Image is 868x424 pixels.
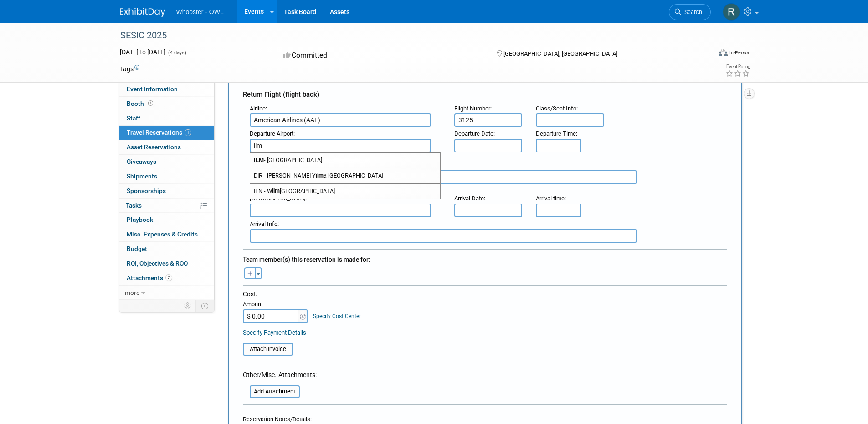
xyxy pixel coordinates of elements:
div: SESIC 2025 [117,27,697,44]
span: ILN - W [GEOGRAPHIC_DATA] [250,184,440,199]
span: Arrival time [536,195,565,202]
span: Class/Seat Info [536,105,576,112]
small: : [454,105,492,112]
a: Sponsorships [119,184,214,198]
span: Flight Number [454,105,490,112]
span: Travel Reservations [127,129,191,136]
a: ROI, Objectives & ROO [119,256,214,271]
strong: ilm [316,172,324,179]
small: : [250,220,279,227]
a: Shipments [119,169,214,183]
span: Arrival Info [250,220,277,227]
a: Event Information [119,82,214,96]
a: Specify Payment Details [243,329,306,336]
div: Team member(s) this reservation is made for: [243,251,727,266]
span: Playbook [127,216,153,223]
a: Staff [119,111,214,126]
img: Robert Dugan [723,3,740,21]
a: Playbook [119,213,214,227]
span: ROI, Objectives & ROO [127,260,188,267]
span: Whooster - OWL [176,8,224,16]
small: : [536,195,566,202]
span: DIR - [PERSON_NAME] Y a [GEOGRAPHIC_DATA] [250,168,440,183]
strong: ilm [272,188,280,194]
span: 1 [185,129,191,136]
span: Giveaways [127,158,156,165]
div: Event Format [657,47,751,61]
span: Arrival Date [454,195,484,202]
a: Misc. Expenses & Credits [119,227,214,241]
a: Specify Cost Center [313,313,361,319]
span: Departure Date [454,130,493,137]
span: Tasks [126,202,142,209]
span: Search [681,9,702,16]
span: Sponsorships [127,187,166,194]
span: Staff [127,115,140,122]
span: 2 [165,274,172,281]
div: In-Person [729,49,750,56]
a: Asset Reservations [119,140,214,154]
span: (4 days) [167,50,186,56]
span: more [125,289,139,296]
small: : [536,105,578,112]
span: Booth not reserved yet [146,100,155,107]
span: Budget [127,245,147,252]
span: Return Flight (flight back) [243,90,319,99]
a: Booth [119,97,214,111]
a: Giveaways [119,155,214,169]
span: - [GEOGRAPHIC_DATA] [250,153,440,168]
span: Shipments [127,173,157,180]
span: to [139,48,147,56]
td: Toggle Event Tabs [195,300,214,312]
small: : [536,130,577,137]
span: Event Information [127,85,178,93]
div: Amount [243,300,309,309]
span: Airline [250,105,266,112]
a: Tasks [119,199,214,213]
td: Tags [120,64,139,73]
img: ExhibitDay [120,8,165,17]
body: Rich Text Area. Press ALT-0 for help. [5,4,471,13]
span: Departure Time [536,130,576,137]
div: Committed [281,47,482,63]
span: Misc. Expenses & Credits [127,230,198,238]
small: : [454,130,495,137]
a: Budget [119,242,214,256]
img: Format-Inperson.png [719,49,728,56]
strong: ILM [254,157,264,163]
small: : [250,105,267,112]
span: Attachments [127,274,172,282]
a: Search [669,4,711,20]
small: : [250,130,295,137]
span: Asset Reservations [127,143,181,151]
span: Booth [127,100,155,107]
div: Other/Misc. Attachments: [243,370,317,382]
span: [GEOGRAPHIC_DATA], [GEOGRAPHIC_DATA] [503,50,617,57]
div: Cost: [243,290,727,298]
span: [DATE] [DATE] [120,48,166,56]
div: Event Rating [725,64,750,69]
a: Travel Reservations1 [119,126,214,140]
small: : [454,195,485,202]
a: more [119,286,214,300]
span: Departure Airport [250,130,293,137]
a: Attachments2 [119,271,214,285]
td: Personalize Event Tab Strip [180,300,196,312]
